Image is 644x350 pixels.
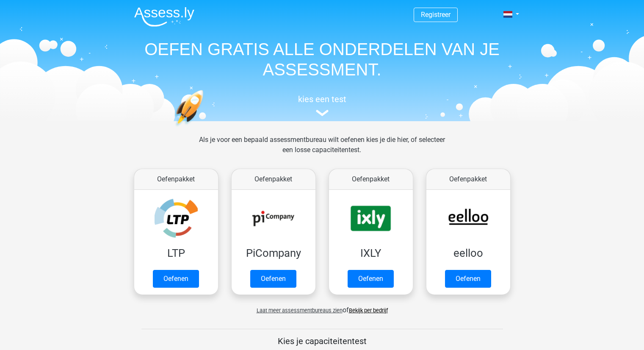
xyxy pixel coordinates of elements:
h5: Kies je capaciteitentest [141,336,503,346]
a: Oefenen [153,270,199,288]
div: Als je voor een bepaald assessmentbureau wilt oefenen kies je die hier, of selecteer een losse ca... [192,135,452,165]
a: Oefenen [250,270,296,288]
img: Assessly [134,7,194,27]
a: Oefenen [445,270,491,288]
h1: OEFEN GRATIS ALLE ONDERDELEN VAN JE ASSESSMENT. [127,39,517,80]
a: Bekijk per bedrijf [349,307,388,314]
div: of [127,298,517,315]
img: assessment [316,110,329,116]
a: Registreer [421,11,451,19]
a: kies een test [127,94,517,117]
h5: kies een test [127,94,517,104]
span: Laat meer assessmentbureaus zien [257,307,343,314]
a: Oefenen [348,270,394,288]
img: oefenen [174,90,236,167]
